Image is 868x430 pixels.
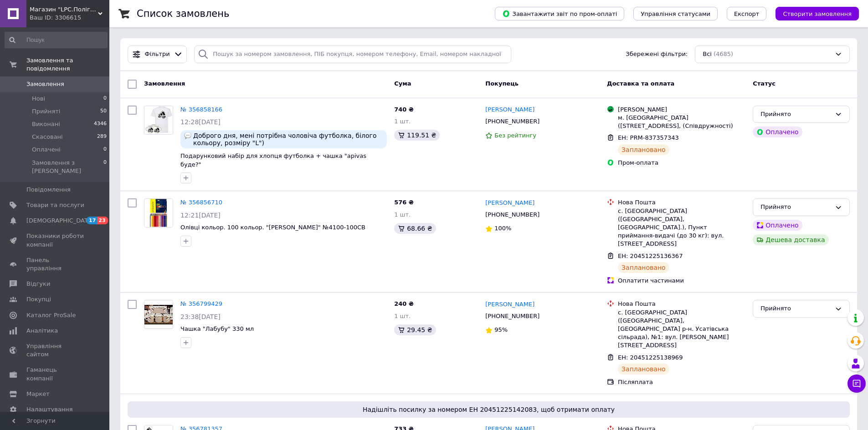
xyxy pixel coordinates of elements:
[5,32,108,48] input: Пошук
[485,106,534,114] a: [PERSON_NAME]
[144,199,173,227] img: Фото товару
[483,209,541,221] div: [PHONE_NUMBER]
[137,8,229,19] h1: Список замовлень
[394,211,411,218] span: 1 шт.
[26,280,50,288] span: Відгуки
[26,232,84,248] span: Показники роботи компанії
[26,201,84,209] span: Товари та послуги
[618,354,683,361] span: ЕН: 20451225138969
[26,327,58,335] span: Аналітика
[30,14,109,22] div: Ваш ID: 3306615
[394,324,436,335] div: 29.45 ₴
[618,198,745,207] div: Нова Пошта
[618,253,683,259] span: ЕН: 20451225136367
[180,199,222,206] a: № 356856710
[776,7,859,20] button: Створити замовлення
[26,390,50,398] span: Маркет
[100,107,107,116] span: 50
[26,366,84,382] span: Гаманець компанії
[753,80,776,87] span: Статус
[394,106,414,113] span: 740 ₴
[144,80,185,87] span: Замовлення
[144,305,173,324] img: Фото товару
[32,95,45,103] span: Нові
[618,309,745,350] div: с. [GEOGRAPHIC_DATA] ([GEOGRAPHIC_DATA], [GEOGRAPHIC_DATA] р-н. Усатівська сільрада), №1: вул. [P...
[180,152,366,168] a: Подарунковий набір для хлопця футболка + чашка "apivas буде?"
[618,277,745,285] div: Оплатити частинами
[618,364,669,374] div: Заплановано
[94,120,107,128] span: 4346
[32,133,63,141] span: Скасовані
[618,144,669,155] div: Заплановано
[144,106,173,134] img: Фото товару
[494,326,508,333] span: 95%
[766,10,859,17] a: Створити замовлення
[144,106,173,135] a: Фото товару
[494,132,536,139] span: Без рейтингу
[32,107,60,116] span: Прийняті
[26,256,84,273] span: Панель управління
[618,378,745,386] div: Післяплата
[485,199,534,207] a: [PERSON_NAME]
[494,225,511,232] span: 100%
[760,304,831,314] div: Прийнято
[32,159,103,175] span: Замовлення з [PERSON_NAME]
[194,46,511,63] input: Пошук за номером замовлення, ПІБ покупця, номером телефону, Email, номером накладної
[394,130,440,141] div: 119.51 ₴
[753,126,802,137] div: Оплачено
[714,51,733,57] span: (4685)
[485,80,519,87] span: Покупець
[618,159,745,167] div: Пром-оплата
[495,7,624,20] button: Завантажити звіт по пром-оплаті
[727,7,767,20] button: Експорт
[502,10,617,18] span: Завантажити звіт по пром-оплаті
[618,134,679,141] span: ЕН: PRM-837357343
[394,80,411,87] span: Cума
[753,234,828,245] div: Дешева доставка
[394,199,414,206] span: 576 ₴
[394,313,411,319] span: 1 шт.
[783,10,852,17] span: Створити замовлення
[87,217,97,224] span: 17
[483,116,541,127] div: [PHONE_NUMBER]
[847,374,866,393] button: Чат з покупцем
[193,132,383,147] span: Доброго дня, мені потрібна чоловіча футболка, білого кольору, розміру "L")
[180,224,365,231] a: Олівці кольор. 100 кольор. "[PERSON_NAME]" №4100-100CB
[26,311,76,319] span: Каталог ProSale
[32,120,60,128] span: Виконані
[180,313,221,320] span: 23:38[DATE]
[26,342,84,359] span: Управління сайтом
[394,300,414,307] span: 240 ₴
[760,110,831,119] div: Прийнято
[703,50,712,59] span: Всі
[618,207,745,248] div: с. [GEOGRAPHIC_DATA] ([GEOGRAPHIC_DATA], [GEOGRAPHIC_DATA].), Пункт приймання-видачі (до 30 кг): ...
[618,262,669,273] div: Заплановано
[753,220,802,231] div: Оплачено
[607,80,674,87] span: Доставка та оплата
[103,95,107,103] span: 0
[180,212,221,219] span: 12:21[DATE]
[103,159,107,175] span: 0
[180,325,254,332] a: Чашка "Лабубу" 330 мл
[483,310,541,322] div: [PHONE_NUMBER]
[97,133,107,141] span: 289
[734,10,760,17] span: Експорт
[26,56,109,73] span: Замовлення та повідомлення
[26,80,64,88] span: Замовлення
[394,223,436,234] div: 68.66 ₴
[626,50,688,59] span: Збережені фільтри:
[26,217,94,225] span: [DEMOGRAPHIC_DATA]
[618,106,745,114] div: [PERSON_NAME]
[145,50,170,59] span: Фільтри
[103,146,107,154] span: 0
[131,405,846,414] span: Надішліть посилку за номером ЕН 20451225142083, щоб отримати оплату
[180,106,222,113] a: № 356858166
[618,114,745,130] div: м. [GEOGRAPHIC_DATA] ([STREET_ADDRESS], (Співдружності)
[760,202,831,212] div: Прийнято
[394,118,411,125] span: 1 шт.
[633,7,718,20] button: Управління статусами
